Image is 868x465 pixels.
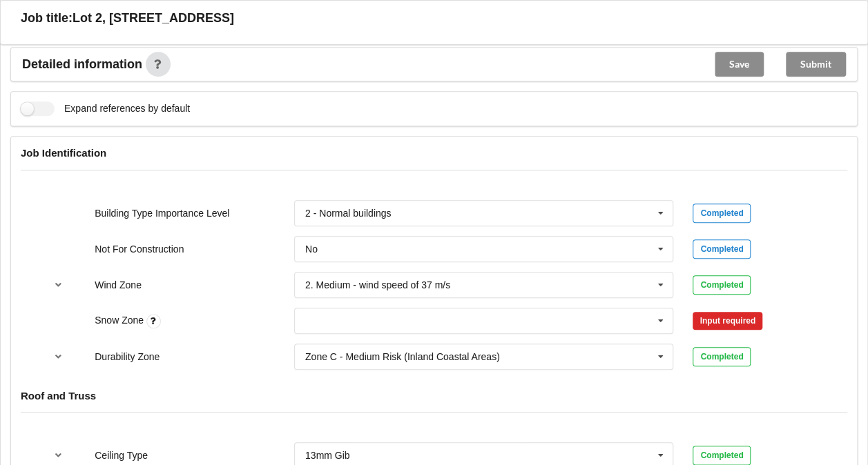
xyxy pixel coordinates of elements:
[21,146,847,159] h4: Job Identification
[693,347,751,366] div: Completed
[73,10,234,26] h3: Lot 2, [STREET_ADDRESS]
[693,446,751,465] div: Completed
[305,244,318,254] div: No
[693,312,762,330] div: Input required
[21,10,73,26] h3: Job title:
[95,279,142,290] label: Wind Zone
[45,344,72,369] button: reference-toggle
[21,101,190,116] label: Expand references by default
[21,389,847,402] h4: Roof and Truss
[693,275,751,295] div: Completed
[305,208,392,218] div: 2 - Normal buildings
[95,208,229,219] label: Building Type Importance Level
[45,273,72,297] button: reference-toggle
[305,352,500,362] div: Zone C - Medium Risk (Inland Coastal Areas)
[693,204,751,223] div: Completed
[22,58,142,70] span: Detailed information
[95,244,184,255] label: Not For Construction
[95,450,148,461] label: Ceiling Type
[95,351,160,362] label: Durability Zone
[305,280,450,290] div: 2. Medium - wind speed of 37 m/s
[95,315,146,326] label: Snow Zone
[693,239,751,259] div: Completed
[305,451,350,460] div: 13mm Gib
